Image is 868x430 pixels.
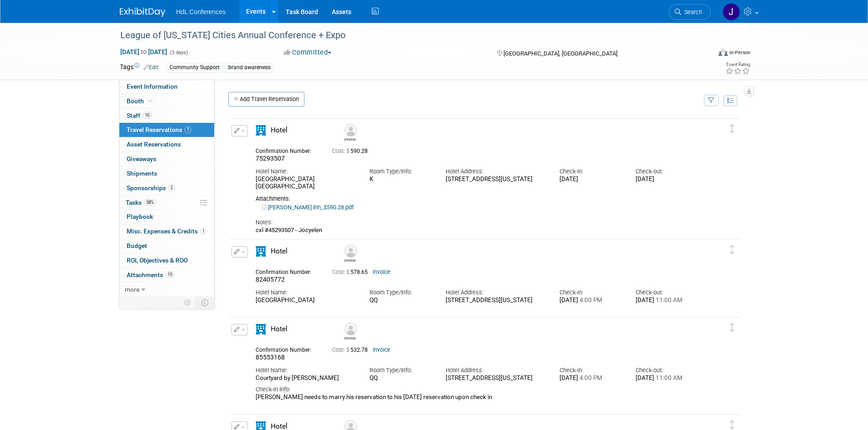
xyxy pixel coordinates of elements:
span: Giveaways [127,155,156,162]
div: [DATE] [560,374,622,382]
a: Attachments15 [119,268,214,282]
div: Check-out: [636,288,698,297]
div: Bret Harmon [344,258,356,263]
div: cxl #45293507 - Jocyelen [256,227,699,234]
span: Shipments [127,170,157,177]
span: HdL Conferences [176,8,226,15]
div: Confirmation Number: [256,145,318,155]
span: Budget [127,242,147,249]
div: Courtyard by [PERSON_NAME] [256,374,356,382]
img: Format-Inperson.png [719,49,728,56]
span: Booth [127,97,154,105]
span: Cost: $ [332,269,350,275]
span: 2 [168,184,175,191]
div: [DATE] [636,176,698,183]
div: [GEOGRAPHIC_DATA] [GEOGRAPHIC_DATA] [256,176,356,191]
span: 4:00 PM [578,374,602,381]
div: League of [US_STATE] Cities Annual Conference + Expo [117,27,697,44]
div: [DATE] [560,297,622,304]
span: Tasks [126,199,156,206]
a: Shipments [119,167,214,181]
span: Staff [127,112,152,119]
a: Booth [119,94,214,108]
a: Misc. Expenses & Credits1 [119,224,214,238]
div: Notes: [256,218,699,227]
a: Invoice [373,347,390,353]
span: Hotel [271,247,288,255]
div: Bret Harmon [342,245,358,263]
div: Confirmation Number: [256,344,318,354]
a: Travel Reservations7 [119,123,214,137]
span: Playbook [127,213,153,220]
div: Attachments: [256,195,699,202]
a: Tasks58% [119,196,214,210]
span: 15 [165,271,175,278]
div: Barry Foster [344,137,356,142]
span: 11:00 AM [654,374,683,381]
div: Check-in Info: [256,385,699,394]
span: Sponsorships [127,184,175,192]
div: Check-out: [636,167,698,176]
img: Alex Terrazas [344,323,357,335]
div: [PERSON_NAME] needs to marry his reservation to his [DATE] reservation upon check in [256,394,699,401]
a: Search [669,4,711,20]
div: [STREET_ADDRESS][US_STATE] [446,297,546,304]
div: Alex Terrazas [342,323,358,340]
a: Playbook [119,210,214,224]
div: Barry Foster [342,124,358,142]
span: Hotel [271,325,288,333]
div: Alex Terrazas [344,335,356,340]
span: 58% [144,199,156,206]
span: 590.28 [332,148,371,154]
a: Invoice [373,269,390,275]
a: Edit [144,64,159,71]
div: Event Rating [725,62,750,67]
span: Asset Reservations [127,141,181,148]
div: Confirmation Number: [256,266,318,276]
i: Click and drag to move item [730,245,734,254]
div: Check-in: [560,366,622,374]
div: [DATE] [636,297,698,304]
div: Hotel Name: [256,167,356,176]
i: Click and drag to move item [730,124,734,133]
span: 10 [143,112,152,119]
span: 532.78 [332,347,371,353]
div: brand awareness [226,63,273,72]
div: Room Type/Info: [370,167,432,176]
div: Hotel Address: [446,366,546,374]
div: [GEOGRAPHIC_DATA] [256,297,356,304]
span: Cost: $ [332,347,350,353]
a: Sponsorships2 [119,181,214,195]
i: Click and drag to move item [730,420,734,430]
div: Hotel Address: [446,288,546,297]
i: Hotel [256,125,266,136]
div: Event Format [657,47,751,61]
div: Hotel Name: [256,288,356,297]
div: QQ [370,297,432,304]
a: Event Information [119,80,214,94]
a: Budget [119,239,214,253]
div: [DATE] [636,374,698,382]
span: 85553168 [256,354,285,361]
a: Asset Reservations [119,137,214,152]
i: Booth reservation complete [148,98,153,103]
span: 1 [200,228,207,235]
div: Community Support [167,63,222,72]
span: [GEOGRAPHIC_DATA], [GEOGRAPHIC_DATA] [503,50,617,57]
div: Hotel Name: [256,366,356,374]
button: Committed [281,48,335,57]
div: [STREET_ADDRESS][US_STATE] [446,176,546,183]
div: [DATE] [560,176,622,183]
i: Hotel [256,246,266,257]
div: Hotel Address: [446,167,546,176]
span: Attachments [127,271,175,278]
i: Filter by Traveler [708,98,714,104]
span: ROI, Objectives & ROO [127,257,188,264]
span: 82405772 [256,276,285,283]
span: (3 days) [169,50,188,56]
td: Toggle Event Tabs [195,297,214,309]
span: Search [681,9,702,15]
span: Travel Reservations [127,126,191,133]
span: 7 [185,126,191,133]
td: Personalize Event Tab Strip [180,297,196,309]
